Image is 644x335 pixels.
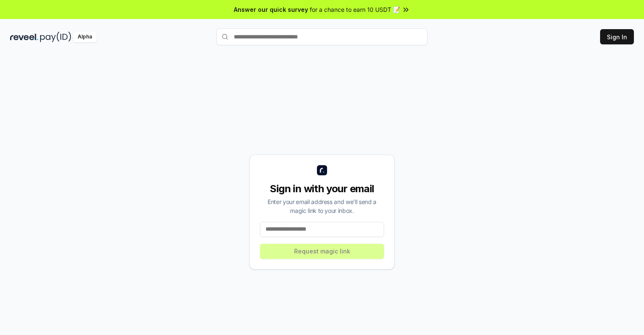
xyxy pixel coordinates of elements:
[234,5,308,14] span: Answer our quick survey
[260,182,384,196] div: Sign in with your email
[40,32,71,42] img: pay_id
[310,5,400,14] span: for a chance to earn 10 USDT 📝
[260,197,384,215] div: Enter your email address and we’ll send a magic link to your inbox.
[317,165,327,175] img: logo_small
[10,32,38,42] img: reveel_dark
[600,29,634,44] button: Sign In
[73,32,97,42] div: Alpha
